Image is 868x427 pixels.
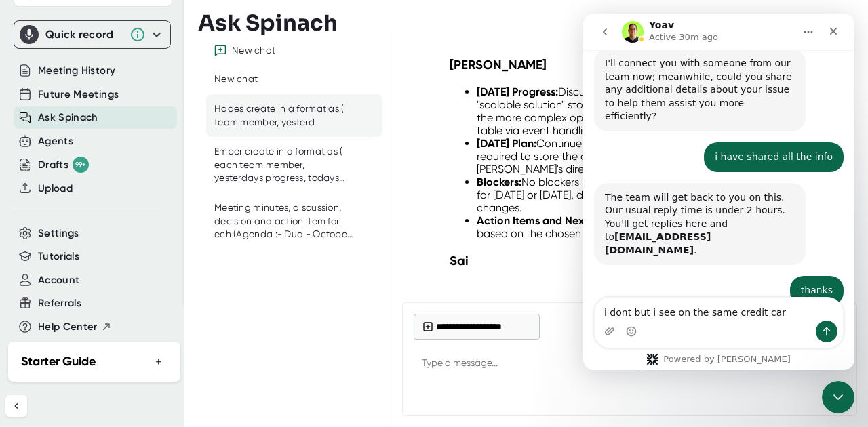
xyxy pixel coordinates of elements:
div: New chat [232,45,275,57]
button: Collapse sidebar [5,395,27,417]
button: Tutorials [38,249,79,264]
div: 99+ [73,157,89,173]
button: Drafts 99+ [38,157,89,173]
button: Help Center [38,319,112,335]
li: Complete the implementation based on the chosen architectural approach. [477,214,776,240]
button: + [150,352,167,371]
li: Discussed two potential approaches for the "scalable solution" story with [PERSON_NAME], who chos... [477,85,776,137]
li: Continue implementing the code changes required to store the data in the database as per [PERSON_... [477,137,776,176]
button: Future Meetings [38,87,119,102]
iframe: Intercom live chat [583,14,854,370]
div: Send message [821,380,846,405]
div: Hades create in a format as ( team member, yesterd [214,102,354,129]
iframe: Intercom live chat [822,381,854,413]
strong: Action Items and Next Steps: [477,214,621,227]
div: Quick record [45,28,123,41]
button: Agents [38,134,73,149]
strong: [DATE] Plan: [477,137,536,150]
button: Settings [38,226,79,241]
button: Account [38,272,79,288]
button: Meeting History [38,63,115,79]
strong: [PERSON_NAME] [450,57,547,73]
div: Ember create in a format as ( each team member, yesterdays progress, todays plan, blockers on the... [214,145,354,185]
strong: [DATE] Progress: [477,85,558,98]
div: New chat [214,73,258,86]
h3: Ask Spinach [198,10,338,36]
div: Drafts [38,157,89,173]
button: Referrals [38,296,81,311]
strong: Sai [450,253,469,268]
li: No blockers mentioned. His deployment is planned for [DATE] or [DATE], depending on the complexit... [477,176,776,214]
span: Help Center [38,319,98,335]
strong: Blockers: [477,176,521,188]
button: Upload [38,181,73,197]
button: Ask Spinach [38,110,98,125]
div: Meeting minutes, discussion, decision and action item for ech (Agenda :- Dua - ⁠October Islamic C... [214,201,354,241]
h2: Starter Guide [21,352,96,371]
div: Quick record [20,21,165,48]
